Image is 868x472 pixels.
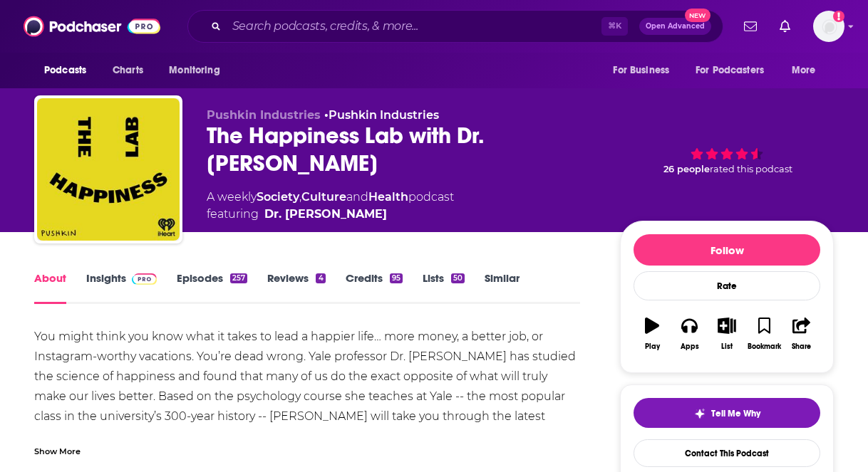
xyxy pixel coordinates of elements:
a: Show notifications dropdown [738,14,763,38]
span: For Podcasters [696,61,764,80]
span: , [299,190,301,204]
a: Society [257,190,299,204]
button: open menu [782,57,834,84]
img: Podchaser Pro [132,273,157,285]
a: Pushkin Industries [329,108,439,122]
div: Rate [634,271,820,300]
span: • [324,108,439,122]
span: For Business [613,61,669,80]
a: About [34,271,66,304]
span: Charts [113,61,143,80]
input: Search podcasts, credits, & more... [227,15,601,38]
img: The Happiness Lab with Dr. Laurie Santos [37,98,180,241]
button: open menu [686,57,785,84]
a: Health [368,190,408,204]
div: You might think you know what it takes to lead a happier life… more money, a better job, or Insta... [34,327,580,466]
img: Podchaser - Follow, Share and Rate Podcasts [24,13,160,40]
button: open menu [603,57,687,84]
button: Play [634,308,671,360]
a: InsightsPodchaser Pro [86,271,157,304]
a: Dr. [PERSON_NAME] [264,206,387,223]
div: 26 peoplerated this podcast [620,108,834,197]
button: Share [783,308,820,360]
div: 4 [316,273,325,283]
button: tell me why sparkleTell Me Why [634,398,820,428]
button: Apps [671,308,708,360]
div: 50 [451,273,465,283]
button: Show profile menu [813,11,844,42]
span: featuring [207,206,454,223]
svg: Add a profile image [833,11,844,22]
span: Monitoring [169,61,219,80]
img: tell me why sparkle [694,408,706,419]
span: Tell Me Why [711,408,760,419]
div: Bookmark [748,342,781,351]
a: Culture [301,190,346,204]
a: Reviews4 [267,271,325,304]
div: List [721,342,733,351]
div: Search podcasts, credits, & more... [187,10,723,43]
div: Play [645,342,660,351]
span: Pushkin Industries [207,108,321,122]
div: Apps [681,342,699,351]
span: Podcasts [44,61,86,80]
span: More [792,61,816,80]
button: Open AdvancedNew [639,18,711,35]
button: Follow [634,234,820,266]
a: Contact This Podcast [634,439,820,467]
a: Episodes257 [177,271,247,304]
span: rated this podcast [710,164,792,174]
div: Share [792,342,811,351]
span: and [346,190,368,204]
a: Similar [485,271,520,304]
button: open menu [34,57,105,84]
a: Show notifications dropdown [774,14,796,38]
div: 95 [390,273,403,283]
a: Credits95 [346,271,403,304]
span: Open Advanced [646,23,705,30]
img: User Profile [813,11,844,42]
div: A weekly podcast [207,189,454,223]
a: Charts [103,57,152,84]
button: List [708,308,745,360]
span: 26 people [663,164,710,174]
button: Bookmark [745,308,782,360]
span: New [685,9,711,22]
div: 257 [230,273,247,283]
span: Logged in as gabriellaippaso [813,11,844,42]
button: open menu [159,57,238,84]
a: Lists50 [423,271,465,304]
span: ⌘ K [601,17,628,36]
